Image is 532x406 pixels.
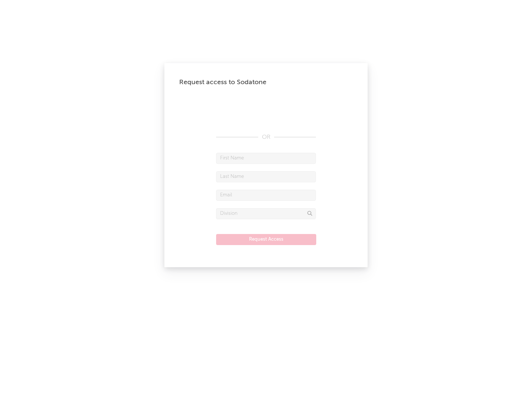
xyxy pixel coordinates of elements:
input: Email [216,190,316,201]
input: First Name [216,153,316,164]
button: Request Access [216,234,316,245]
input: Last Name [216,171,316,182]
input: Division [216,208,316,219]
div: Request access to Sodatone [179,78,353,87]
div: OR [216,133,316,142]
